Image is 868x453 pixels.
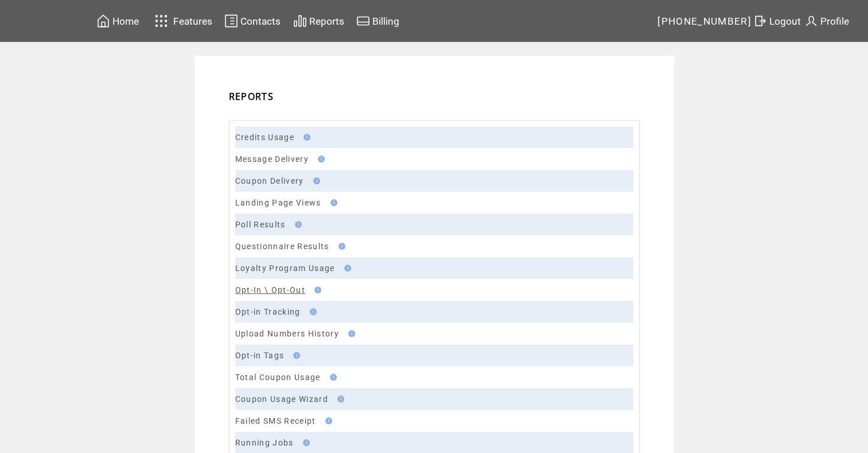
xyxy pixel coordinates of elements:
[293,14,307,28] img: chart.svg
[112,16,139,27] span: Home
[95,12,141,30] a: Home
[235,220,286,229] a: Poll Results
[326,374,337,381] img: help.gif
[372,16,399,27] span: Billing
[235,133,294,142] a: Credits Usage
[769,16,801,27] span: Logout
[657,16,752,27] span: [PHONE_NUMBER]
[341,265,351,272] img: help.gif
[300,134,310,141] img: help.gif
[96,14,110,28] img: home.svg
[235,154,309,164] a: Message Delivery
[334,396,344,402] img: help.gif
[309,16,344,27] span: Reports
[224,14,238,28] img: contacts.svg
[235,373,321,382] a: Total Coupon Usage
[229,90,274,103] span: REPORTS
[235,285,305,295] a: Opt-In \ Opt-Out
[291,221,302,228] img: help.gif
[355,12,401,30] a: Billing
[322,417,332,424] img: help.gif
[299,439,310,446] img: help.gif
[235,438,294,447] a: Running Jobs
[327,199,337,206] img: help.gif
[335,243,345,250] img: help.gif
[235,198,321,207] a: Landing Page Views
[314,156,325,162] img: help.gif
[311,286,321,293] img: help.gif
[306,308,317,315] img: help.gif
[235,394,328,404] a: Coupon Usage Wizard
[345,330,355,337] img: help.gif
[804,14,818,28] img: profile.svg
[235,416,316,425] a: Failed SMS Receipt
[235,307,301,316] a: Opt-in Tracking
[235,176,304,185] a: Coupon Delivery
[151,11,172,30] img: features.svg
[235,329,339,338] a: Upload Numbers History
[235,264,335,273] a: Loyalty Program Usage
[173,16,212,27] span: Features
[752,12,803,30] a: Logout
[356,14,370,28] img: creidtcard.svg
[290,352,300,359] img: help.gif
[310,177,320,184] img: help.gif
[235,351,285,360] a: Opt-in Tags
[150,10,215,32] a: Features
[820,16,849,27] span: Profile
[753,14,767,28] img: exit.svg
[240,16,281,27] span: Contacts
[223,12,282,30] a: Contacts
[235,242,329,251] a: Questionnaire Results
[803,12,851,30] a: Profile
[291,12,346,30] a: Reports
